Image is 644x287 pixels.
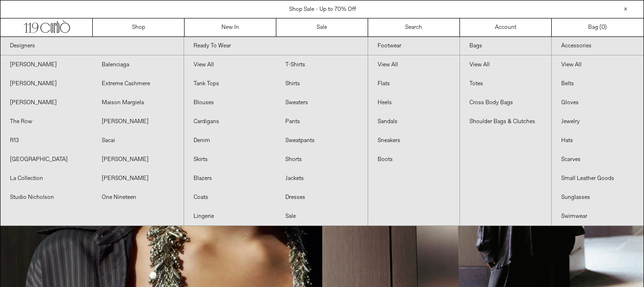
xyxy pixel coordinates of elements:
a: Denim [184,131,276,150]
a: Sandals [368,112,459,131]
a: Balenciaga [92,55,184,74]
a: Sweaters [276,93,368,112]
a: [PERSON_NAME] [0,55,92,74]
a: Sacai [92,131,184,150]
a: [PERSON_NAME] [92,112,184,131]
a: Dresses [276,188,368,207]
a: Swimwear [552,207,644,226]
a: Designers [0,37,184,55]
a: Cross Body Bags [460,93,551,112]
a: [PERSON_NAME] [0,93,92,112]
a: Blazers [184,169,276,188]
span: 0 [601,24,605,31]
a: La Collection [0,169,92,188]
a: One Nineteen [92,188,184,207]
a: Maison Margiela [92,93,184,112]
a: Blouses [184,93,276,112]
span: ) [601,23,607,32]
a: [PERSON_NAME] [92,150,184,169]
a: Cardigans [184,112,276,131]
a: Sale [276,207,368,226]
a: Sale [276,18,368,36]
a: Jackets [276,169,368,188]
a: Search [368,18,460,36]
a: Account [460,18,552,36]
a: Flats [368,74,459,93]
a: Belts [552,74,644,93]
a: Bags [460,37,551,55]
a: Sneakers [368,131,459,150]
a: Extreme Cashmere [92,74,184,93]
a: Shirts [276,74,368,93]
a: Pants [276,112,368,131]
a: Skirts [184,150,276,169]
a: Shop [93,18,185,36]
a: Sweatpants [276,131,368,150]
a: Tank Tops [184,74,276,93]
a: Boots [368,150,459,169]
a: Shorts [276,150,368,169]
a: Sunglasses [552,188,644,207]
a: Jewelry [552,112,644,131]
a: Accessories [552,37,644,55]
a: View All [184,55,276,74]
a: Shop Sale - Up to 70% Off [289,6,356,13]
a: [PERSON_NAME] [92,169,184,188]
a: Heels [368,93,459,112]
a: Footwear [368,37,459,55]
a: Small Leather Goods [552,169,644,188]
a: Coats [184,188,276,207]
a: [PERSON_NAME] [0,74,92,93]
a: [GEOGRAPHIC_DATA] [0,150,92,169]
a: Studio Nicholson [0,188,92,207]
a: Scarves [552,150,644,169]
a: Ready To Wear [184,37,367,55]
a: Lingerie [184,207,276,226]
a: View All [552,55,644,74]
a: The Row [0,112,92,131]
a: Totes [460,74,551,93]
a: Hats [552,131,644,150]
a: T-Shirts [276,55,368,74]
a: View All [368,55,459,74]
a: Gloves [552,93,644,112]
a: R13 [0,131,92,150]
a: New In [185,18,276,36]
a: Bag () [552,18,644,36]
a: Shoulder Bags & Clutches [460,112,551,131]
a: View All [460,55,551,74]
